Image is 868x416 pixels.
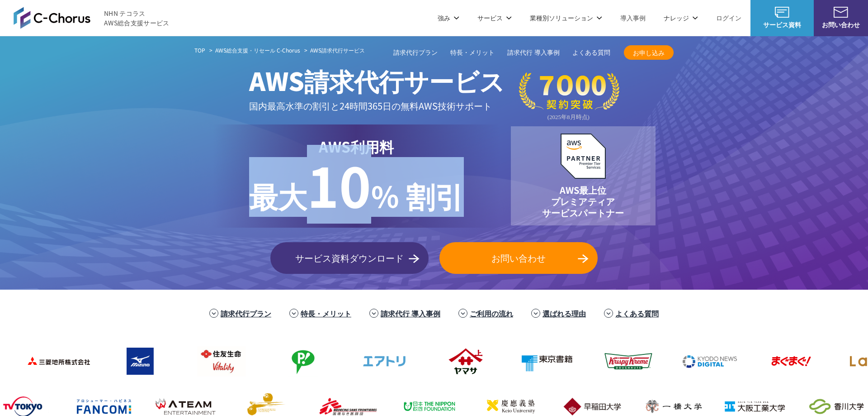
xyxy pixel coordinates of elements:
[249,98,505,113] p: 国内最高水準の割引と 24時間365日の無料AWS技術サポート
[660,343,732,379] img: 共同通信デジタル
[615,308,659,319] a: よくある質問
[620,13,646,23] a: 導入事例
[438,13,459,23] p: 強み
[750,20,814,29] span: サービス資料
[171,343,244,379] img: 住友生命保険相互
[381,308,440,319] a: 請求代行 導入事例
[249,135,464,157] p: AWS利用料
[14,7,170,29] a: AWS総合支援サービス C-Chorus NHN テコラスAWS総合支援サービス
[14,7,90,29] img: AWS総合支援サービス C-Chorus
[664,13,698,23] p: ナレッジ
[439,251,598,265] span: お問い合わせ
[530,13,602,23] p: 業種別ソリューション
[334,343,406,379] img: エアトリ
[90,343,162,379] img: ミズノ
[507,48,560,57] a: 請求代行 導入事例
[519,72,619,121] img: 契約件数
[270,242,429,274] a: サービス資料ダウンロード
[9,343,81,379] img: 三菱地所
[578,343,651,379] img: クリスピー・クリーム・ドーナツ
[307,145,371,224] span: 10
[270,251,429,265] span: サービス資料ダウンロード
[477,13,512,23] p: サービス
[741,343,813,379] img: まぐまぐ
[104,9,170,28] span: NHN テコラス AWS総合支援サービス
[249,62,505,98] span: AWS請求代行サービス
[834,7,848,18] img: お問い合わせ
[814,20,868,29] span: お問い合わせ
[497,343,569,379] img: 東京書籍
[542,308,586,319] a: 選ばれる理由
[415,343,488,379] img: ヤマサ醤油
[310,46,365,54] span: AWS請求代行サービス
[624,48,674,57] span: お申し込み
[572,48,610,57] a: よくある質問
[221,308,271,319] a: 請求代行プラン
[561,134,606,179] img: AWSプレミアティアサービスパートナー
[775,7,789,18] img: AWS総合支援サービス C-Chorus サービス資料
[249,174,307,216] span: 最大
[450,48,495,57] a: 特長・メリット
[716,13,741,23] a: ログイン
[624,45,674,60] a: お申し込み
[439,242,598,274] a: お問い合わせ
[393,48,438,57] a: 請求代行プラン
[194,46,205,54] a: TOP
[542,184,623,218] p: AWS最上位 プレミアティア サービスパートナー
[301,308,351,319] a: 特長・メリット
[253,343,325,379] img: フジモトHD
[249,157,464,217] p: % 割引
[215,46,300,54] a: AWS総合支援・リセール C-Chorus
[470,308,513,319] a: ご利用の流れ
